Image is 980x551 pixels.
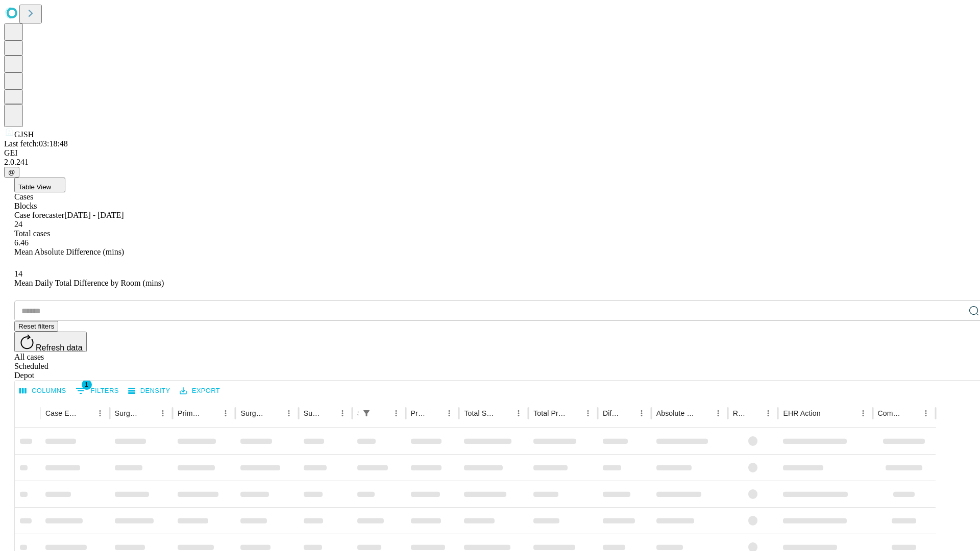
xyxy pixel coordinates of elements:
[14,247,124,256] span: Mean Absolute Difference (mins)
[411,409,427,417] div: Predicted In Room Duration
[464,409,496,417] div: Total Scheduled Duration
[18,183,51,191] span: Table View
[14,211,64,219] span: Case forecaster
[36,343,83,352] span: Refresh data
[14,130,34,139] span: GJSH
[14,220,22,229] span: 24
[8,168,15,176] span: @
[711,406,725,420] button: Menu
[533,409,566,417] div: Total Predicted Duration
[783,409,820,417] div: EHR Action
[359,406,374,420] div: 1 active filter
[511,406,526,420] button: Menu
[442,406,456,420] button: Menu
[856,406,870,420] button: Menu
[822,406,836,420] button: Sort
[82,380,92,390] span: 1
[14,269,22,278] span: 14
[697,406,711,420] button: Sort
[14,321,58,332] button: Reset filters
[497,406,511,420] button: Sort
[79,406,93,420] button: Sort
[359,406,374,420] button: Show filters
[747,406,761,420] button: Sort
[240,409,266,417] div: Surgery Name
[45,409,78,417] div: Case Epic Id
[4,148,976,158] div: GEI
[878,409,903,417] div: Comments
[14,279,164,287] span: Mean Daily Total Difference by Room (mins)
[567,406,581,420] button: Sort
[4,167,19,178] button: @
[4,139,68,148] span: Last fetch: 03:18:48
[389,406,403,420] button: Menu
[603,409,619,417] div: Difference
[14,238,29,247] span: 6.46
[321,406,335,420] button: Sort
[267,406,282,420] button: Sort
[620,406,634,420] button: Sort
[141,406,156,420] button: Sort
[904,406,919,420] button: Sort
[634,406,649,420] button: Menu
[14,229,50,238] span: Total cases
[17,383,69,399] button: Select columns
[218,406,233,420] button: Menu
[73,383,121,399] button: Show filters
[204,406,218,420] button: Sort
[304,409,320,417] div: Surgery Date
[14,332,87,352] button: Refresh data
[733,409,746,417] div: Resolved in EHR
[656,409,696,417] div: Absolute Difference
[761,406,775,420] button: Menu
[64,211,124,219] span: [DATE] - [DATE]
[177,383,223,399] button: Export
[919,406,933,420] button: Menu
[282,406,296,420] button: Menu
[93,406,107,420] button: Menu
[126,383,173,399] button: Density
[156,406,170,420] button: Menu
[357,409,358,417] div: Scheduled In Room Duration
[18,322,54,330] span: Reset filters
[14,178,65,192] button: Table View
[375,406,389,420] button: Sort
[4,158,976,167] div: 2.0.241
[581,406,595,420] button: Menu
[178,409,203,417] div: Primary Service
[428,406,442,420] button: Sort
[335,406,350,420] button: Menu
[115,409,140,417] div: Surgeon Name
